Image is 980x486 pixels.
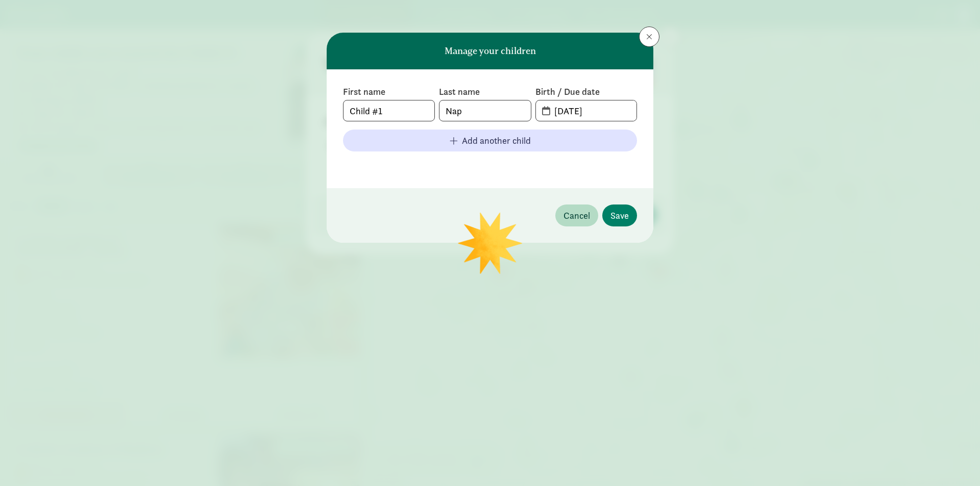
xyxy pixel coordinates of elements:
[602,204,637,226] button: Save
[343,86,435,98] label: First name
[439,86,531,98] label: Last name
[555,204,598,226] button: Cancel
[535,86,637,98] label: Birth / Due date
[610,209,629,222] span: Save
[445,46,536,56] h6: Manage your children
[343,130,637,151] button: Add another child
[462,134,531,147] span: Add another child
[548,100,636,121] input: MM-DD-YYYY
[563,209,590,222] span: Cancel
